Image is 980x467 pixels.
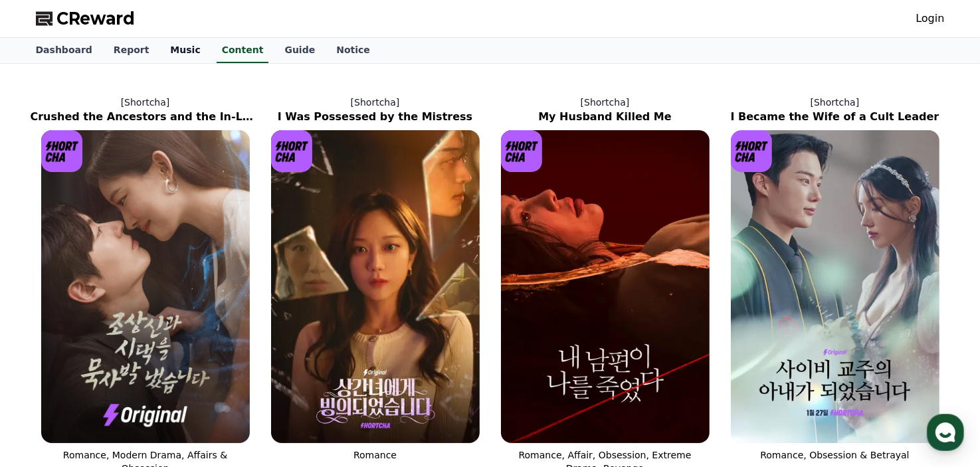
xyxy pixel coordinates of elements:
[110,377,149,388] span: Messages
[501,130,543,172] img: [object Object] Logo
[274,38,326,63] a: Guide
[36,8,136,29] a: CReward
[490,109,720,125] h2: My Husband Killed Me
[159,38,211,63] a: Music
[271,130,480,443] img: I Was Possessed by the Mistress
[41,130,83,172] img: [object Object] Logo
[501,130,710,443] img: My Husband Killed Me
[916,11,944,27] a: Login
[326,38,381,63] a: Notice
[490,96,720,109] p: [Shortcha]
[171,357,255,390] a: Settings
[217,38,269,63] a: Content
[260,96,490,109] p: [Shortcha]
[41,130,250,443] img: Crushed the Ancestors and the In-Laws
[57,8,136,29] span: CReward
[260,109,490,125] h2: I Was Possessed by the Mistress
[88,357,171,390] a: Messages
[4,357,88,390] a: Home
[720,109,950,125] h2: I Became the Wife of a Cult Leader
[760,450,909,460] span: Romance, Obsession & Betrayal
[731,130,939,443] img: I Became the Wife of a Cult Leader
[720,96,950,109] p: [Shortcha]
[25,38,103,63] a: Dashboard
[731,130,773,172] img: [object Object] Logo
[31,96,260,109] p: [Shortcha]
[271,130,313,172] img: [object Object] Logo
[353,450,397,460] span: Romance
[31,109,260,125] h2: Crushed the Ancestors and the In-Laws
[103,38,160,63] a: Report
[197,377,229,387] span: Settings
[34,377,57,387] span: Home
